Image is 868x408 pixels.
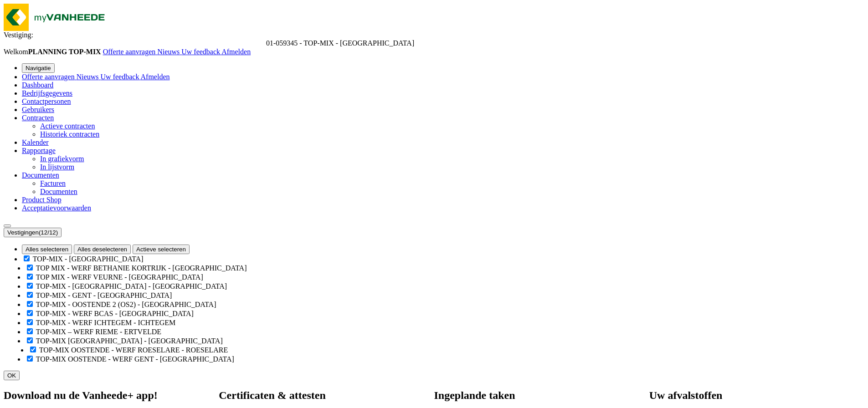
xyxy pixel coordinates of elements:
[40,179,66,187] a: Facturen
[181,48,221,56] a: Uw feedback
[133,245,190,254] button: Actieve selecteren
[103,48,156,56] span: Offerte aanvragen
[36,319,176,326] label: TOP-MIX - WERF ICHTEGEM - ICHTEGEM
[26,65,51,71] span: Navigatie
[36,301,216,308] label: TOP-MIX - OOSTENDE 2 (OS2) - [GEOGRAPHIC_DATA]
[22,171,59,179] a: Documenten
[74,245,131,254] button: Alles deselecteren
[36,328,161,336] label: TOP-MIX – WERF RIEME - ERTVELDE
[266,39,414,47] span: 01-059345 - TOP-MIX - Oostende
[28,48,101,56] strong: PLANNING TOP-MIX
[157,48,180,56] span: Nieuws
[101,73,141,81] a: Uw feedback
[22,245,72,254] button: Alles selecteren
[22,89,72,97] a: Bedrijfsgegevens
[39,346,228,354] label: TOP-MIX OOSTENDE - WERF ROESELARE - ROESELARE
[39,229,58,236] count: (12/12)
[157,48,181,56] a: Nieuws
[36,273,203,281] label: TOP MIX - WERF VEURNE - [GEOGRAPHIC_DATA]
[36,355,234,363] label: TOP-MIX OOSTENDE - WERF GENT - [GEOGRAPHIC_DATA]
[101,73,139,81] span: Uw feedback
[22,63,55,73] button: Navigatie
[22,114,54,122] a: Contracten
[4,4,113,31] img: myVanheede
[22,73,75,81] span: Offerte aanvragen
[22,73,77,81] a: Offerte aanvragen
[36,282,227,290] label: TOP-MIX - [GEOGRAPHIC_DATA] - [GEOGRAPHIC_DATA]
[22,97,71,105] a: Contactpersonen
[22,138,49,146] a: Kalender
[22,196,62,204] a: Product Shop
[4,371,20,380] button: OK
[4,228,62,237] button: Vestigingen(12/12)
[77,73,99,81] span: Nieuws
[36,264,247,272] label: TOP MIX - WERF BETHANIE KORTRIJK - [GEOGRAPHIC_DATA]
[36,310,194,317] label: TOP-MIX - WERF BCAS - [GEOGRAPHIC_DATA]
[649,389,846,402] h2: Uw afvalstoffen
[141,73,170,81] a: Afmelden
[40,155,84,163] a: In grafiekvorm
[434,389,774,402] h2: Ingeplande taken
[219,389,416,402] h2: Certificaten & attesten
[221,48,251,56] a: Afmelden
[22,204,91,212] a: Acceptatievoorwaarden
[181,48,220,56] span: Uw feedback
[103,48,158,56] a: Offerte aanvragen
[77,73,101,81] a: Nieuws
[7,229,58,236] span: Vestigingen
[40,163,74,171] a: In lijstvorm
[4,31,33,39] span: Vestiging:
[22,147,56,154] a: Rapportage
[22,106,54,113] a: Gebruikers
[4,48,103,56] span: Welkom
[40,130,99,138] a: Historiek contracten
[22,81,53,89] a: Dashboard
[36,291,172,299] label: TOP-MIX - GENT - [GEOGRAPHIC_DATA]
[40,188,77,195] a: Documenten
[36,337,223,345] label: TOP-MIX [GEOGRAPHIC_DATA] - [GEOGRAPHIC_DATA]
[33,255,144,263] label: TOP-MIX - [GEOGRAPHIC_DATA]
[40,122,95,130] a: Actieve contracten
